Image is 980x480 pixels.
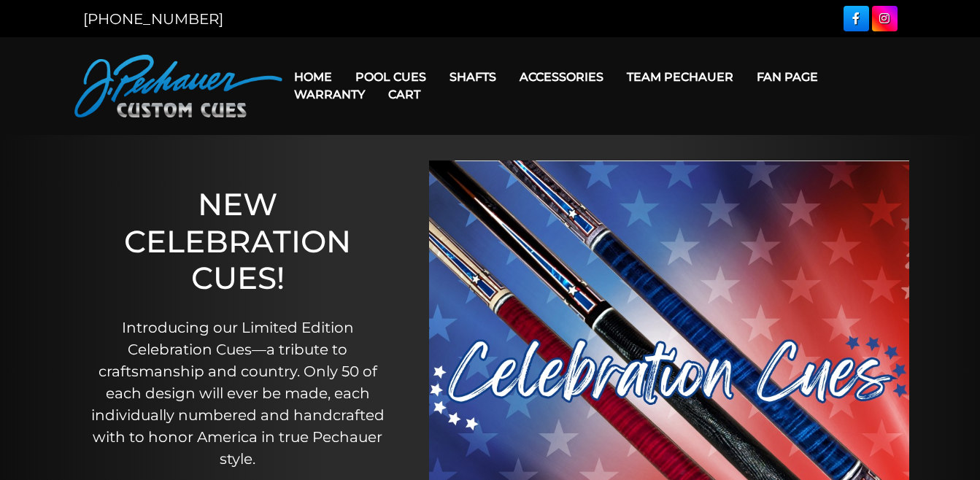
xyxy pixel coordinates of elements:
[282,58,344,96] a: Home
[745,58,830,96] a: Fan Page
[508,58,615,96] a: Accessories
[615,58,745,96] a: Team Pechauer
[438,58,508,96] a: Shafts
[81,317,395,470] p: Introducing our Limited Edition Celebration Cues—a tribute to craftsmanship and country. Only 50 ...
[377,76,432,113] a: Cart
[83,10,223,28] a: [PHONE_NUMBER]
[344,58,438,96] a: Pool Cues
[81,186,395,296] h1: NEW CELEBRATION CUES!
[74,55,282,117] img: Pechauer Custom Cues
[282,76,377,113] a: Warranty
